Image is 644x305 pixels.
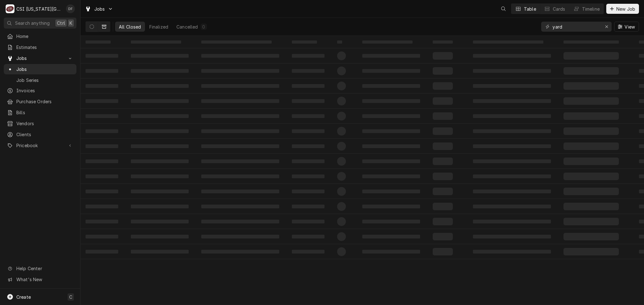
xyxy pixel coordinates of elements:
span: Pricebook [16,142,64,149]
div: CSI [US_STATE][GEOGRAPHIC_DATA] [16,6,63,12]
span: ‌ [131,84,189,88]
span: ‌ [337,40,342,44]
table: All Closed Jobs List Loading [80,36,644,305]
span: ‌ [473,190,551,193]
span: ‌ [86,54,118,58]
span: ‌ [131,144,189,148]
span: ‌ [337,202,346,211]
span: ‌ [131,235,189,238]
a: Jobs [4,64,76,74]
span: ‌ [473,114,551,118]
a: Home [4,31,76,41]
span: ‌ [292,40,317,44]
span: ‌ [292,235,325,238]
span: ‌ [131,190,189,193]
span: ‌ [201,250,279,254]
span: ‌ [362,99,420,103]
span: ‌ [292,144,325,148]
span: ‌ [563,233,619,240]
span: ‌ [362,235,420,238]
a: Go to What's New [4,274,76,285]
button: Open search [498,4,508,14]
span: ‌ [563,218,619,225]
span: ‌ [433,233,453,240]
span: ‌ [337,247,346,256]
span: ‌ [201,69,279,73]
span: ‌ [337,217,346,226]
span: ‌ [473,205,551,208]
a: Go to Pricebook [4,140,76,151]
span: ‌ [362,114,420,118]
span: ‌ [563,127,619,135]
span: ‌ [131,129,189,133]
span: What's New [16,276,73,283]
span: ‌ [433,112,453,120]
span: ‌ [473,250,551,254]
div: 0 [202,24,206,30]
span: ‌ [292,84,325,88]
input: Keyword search [552,22,600,32]
span: ‌ [292,205,325,208]
span: ‌ [473,69,551,73]
span: ‌ [362,250,420,254]
span: ‌ [473,159,551,163]
span: ‌ [362,159,420,163]
span: ‌ [86,159,118,163]
span: ‌ [433,97,453,105]
span: ‌ [563,173,619,180]
span: ‌ [201,174,279,178]
span: ‌ [473,84,551,88]
span: ‌ [201,159,279,163]
span: ‌ [201,54,279,58]
span: C [69,294,72,300]
a: Go to Jobs [4,53,76,63]
span: ‌ [86,144,118,148]
span: ‌ [563,142,619,150]
span: View [623,24,636,30]
div: Table [524,6,536,12]
span: ‌ [86,69,118,73]
span: ‌ [433,82,453,90]
span: ‌ [473,235,551,238]
span: ‌ [563,40,619,44]
span: ‌ [433,203,453,210]
span: ‌ [201,190,279,193]
span: ‌ [86,99,118,103]
span: ‌ [563,158,619,165]
span: ‌ [362,174,420,178]
a: Go to Help Center [4,263,76,274]
span: Job Series [16,77,73,83]
span: ‌ [337,232,346,241]
span: ‌ [337,142,346,151]
span: ‌ [131,40,181,44]
span: ‌ [201,99,279,103]
span: ‌ [433,218,453,225]
span: ‌ [563,188,619,195]
span: Jobs [16,55,64,62]
span: ‌ [362,144,420,148]
span: ‌ [433,173,453,180]
a: Invoices [4,85,76,96]
span: ‌ [201,114,279,118]
span: ‌ [473,40,543,44]
div: Cancelled [176,24,198,30]
span: ‌ [362,69,420,73]
span: ‌ [362,84,420,88]
span: ‌ [473,144,551,148]
span: Vendors [16,120,73,127]
div: Finalized [149,24,168,30]
span: ‌ [292,99,325,103]
span: ‌ [131,250,189,254]
span: ‌ [563,67,619,75]
span: ‌ [131,220,189,223]
span: ‌ [201,40,272,44]
a: Vendors [4,118,76,129]
span: ‌ [337,187,346,196]
span: Bills [16,109,73,116]
span: ‌ [86,129,118,133]
span: ‌ [131,174,189,178]
span: Ctrl [57,20,65,26]
button: View [614,22,639,32]
span: Search anything [15,20,50,26]
span: ‌ [292,69,325,73]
